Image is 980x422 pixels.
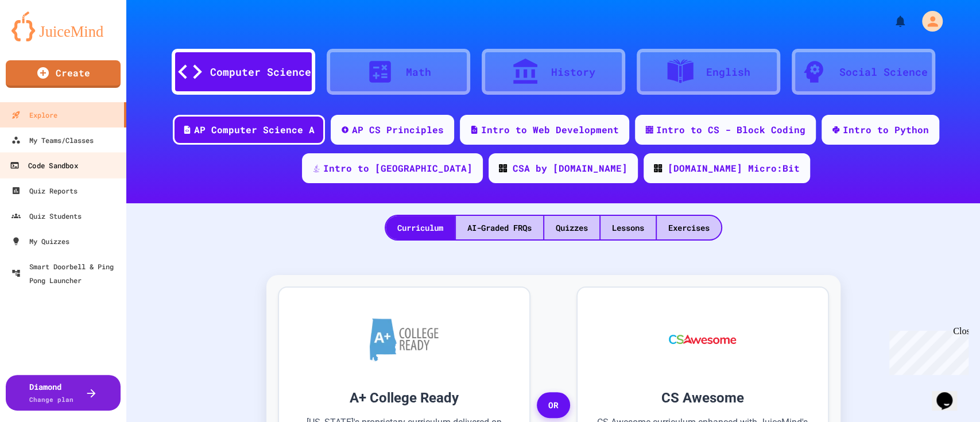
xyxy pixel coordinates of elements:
[601,216,656,239] div: Lessons
[551,64,595,80] div: History
[11,260,122,287] div: Smart Doorbell & Ping Pong Launcher
[654,164,662,172] img: CODE_logo_RGB.png
[210,64,311,80] div: Computer Science
[370,318,439,361] img: A+ College Ready
[656,123,805,137] div: Intro to CS - Block Coding
[910,8,946,34] div: My Account
[11,234,69,248] div: My Quizzes
[872,11,910,31] div: My Notifications
[885,326,969,375] iframe: chat widget
[6,375,121,411] button: DiamondChange plan
[544,216,599,239] div: Quizzes
[11,184,78,198] div: Quiz Reports
[11,133,94,147] div: My Teams/Classes
[932,376,969,411] iframe: chat widget
[11,108,57,122] div: Explore
[194,123,315,137] div: AP Computer Science A
[323,161,472,175] div: Intro to [GEOGRAPHIC_DATA]
[456,216,543,239] div: AI-Graded FRQs
[595,388,811,408] h3: CS Awesome
[481,123,619,137] div: Intro to Web Development
[668,161,800,175] div: [DOMAIN_NAME] Micro:Bit
[11,11,115,41] img: logo-orange.svg
[11,209,82,223] div: Quiz Students
[499,164,507,172] img: CODE_logo_RGB.png
[29,395,73,404] span: Change plan
[5,5,79,73] div: Chat with us now!Close
[29,381,73,405] div: Diamond
[706,64,750,80] div: English
[352,123,444,137] div: AP CS Principles
[839,64,928,80] div: Social Science
[406,64,431,80] div: Math
[296,388,512,408] h3: A+ College Ready
[657,305,747,374] img: CS Awesome
[843,123,929,137] div: Intro to Python
[537,392,570,419] span: OR
[657,216,721,239] div: Exercises
[10,158,78,173] div: Code Sandbox
[513,161,627,175] div: CSA by [DOMAIN_NAME]
[386,216,455,239] div: Curriculum
[6,60,121,88] a: Create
